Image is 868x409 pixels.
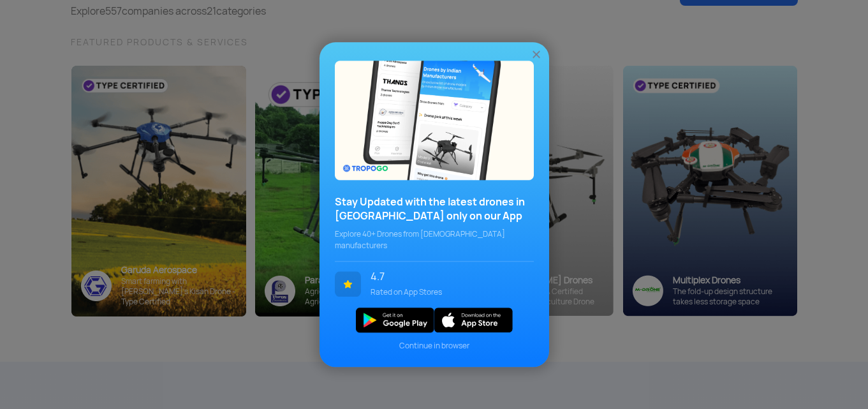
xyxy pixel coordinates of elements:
[434,308,513,332] img: ios_new.svg
[335,61,534,180] img: bg_popupecosystem.png
[356,308,434,332] img: img_playstore.png
[335,228,534,251] span: Explore 40+ Drones from [DEMOGRAPHIC_DATA] manufacturers
[371,286,524,298] span: Rated on App Stores
[335,271,361,297] img: ic_star.svg
[530,48,543,61] img: ic_close.png
[335,195,534,223] h3: Stay Updated with the latest drones in [GEOGRAPHIC_DATA] only on our App
[371,271,524,283] span: 4.7
[335,340,534,352] span: Continue in browser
